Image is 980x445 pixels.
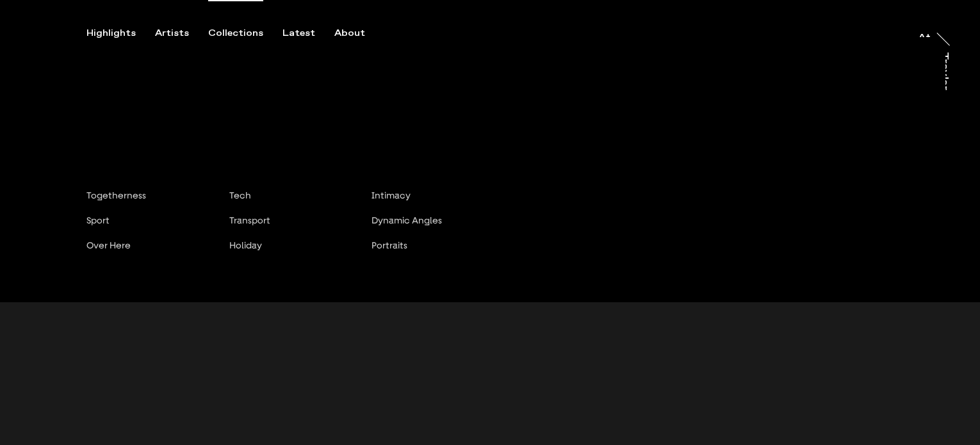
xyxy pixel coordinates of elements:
span: Dynamic Angles [372,215,442,225]
button: Sport [86,215,201,240]
a: At [918,24,931,37]
button: Dynamic Angles [372,215,471,240]
button: Highlights [86,28,155,39]
button: Holiday [229,240,344,265]
div: About [334,28,365,39]
button: Transport [229,215,344,240]
span: Holiday [229,240,262,250]
button: Portraits [372,240,471,265]
span: Intimacy [372,190,411,200]
button: Tech [229,190,344,215]
span: Over Here [86,240,131,250]
span: Portraits [372,240,407,250]
button: Over Here [86,240,201,265]
div: Artists [155,28,189,39]
span: Togetherness [86,190,146,200]
div: Trayler [939,52,949,90]
button: Latest [282,28,334,39]
span: Transport [229,215,270,225]
button: Artists [155,28,208,39]
button: Intimacy [372,190,471,215]
button: Togetherness [86,190,201,215]
a: Trayler [945,52,958,104]
button: About [334,28,384,39]
button: Collections [208,28,282,39]
p: The world of image making is constantly changing. Keep up with the trends with our curated collec... [86,76,607,153]
span: Sport [86,215,110,225]
div: Collections [208,28,263,39]
span: Tech [229,190,251,200]
div: Latest [282,28,315,39]
div: Highlights [86,28,136,39]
